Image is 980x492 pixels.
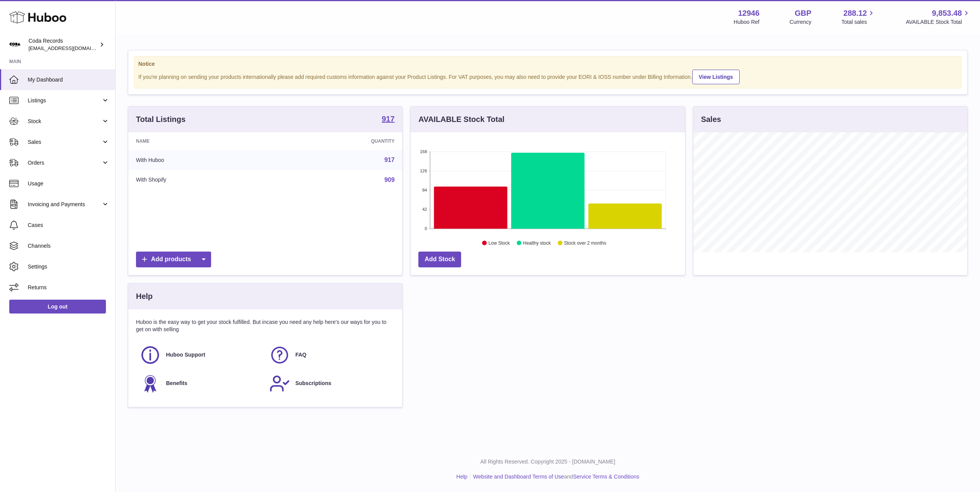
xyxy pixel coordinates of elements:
a: Log out [9,300,106,314]
strong: 917 [382,115,394,123]
th: Quantity [276,132,403,150]
p: All Rights Reserved. Copyright 2025 - [DOMAIN_NAME] [122,458,974,465]
text: 42 [423,207,427,212]
a: 9,853.48 AVAILABLE Stock Total [906,8,971,26]
a: Service Terms & Conditions [573,474,639,480]
div: Currency [790,18,812,26]
a: 909 [384,177,395,183]
span: Subscriptions [295,380,331,387]
text: Stock over 2 months [564,240,606,246]
span: [EMAIL_ADDRESS][DOMAIN_NAME] [29,45,113,51]
h3: Sales [701,114,721,125]
a: 917 [384,157,395,163]
img: haz@pcatmedia.com [9,39,21,50]
span: Listings [28,97,101,104]
text: 126 [420,168,427,173]
span: Returns [28,284,109,291]
span: Invoicing and Payments [28,201,101,208]
text: Low Stock [488,240,510,246]
div: If you're planning on sending your products internationally please add required customs informati... [138,68,957,84]
text: 168 [420,149,427,154]
div: Huboo Ref [734,18,760,26]
span: FAQ [295,351,307,359]
h3: AVAILABLE Stock Total [418,114,504,125]
a: View Listings [692,70,740,84]
span: Settings [28,263,109,270]
li: and [470,473,639,480]
span: Benefits [166,380,187,387]
span: Sales [28,138,101,146]
a: Website and Dashboard Terms of Use [473,474,564,480]
p: Huboo is the easy way to get your stock fulfilled. But incase you need any help here's our ways f... [136,319,394,333]
span: Usage [28,180,109,187]
a: 288.12 Total sales [841,8,876,26]
h3: Total Listings [136,114,186,125]
strong: GBP [795,8,811,18]
strong: Notice [138,60,957,68]
span: Orders [28,159,101,167]
span: My Dashboard [28,76,109,83]
span: Total sales [841,18,876,26]
span: 288.12 [843,8,867,18]
td: With Shopify [128,170,276,190]
a: Benefits [140,373,262,394]
span: Cases [28,222,109,229]
text: Healthy stock [523,240,551,246]
a: Subscriptions [269,373,391,394]
span: Stock [28,118,101,125]
span: Huboo Support [166,351,205,359]
a: Add Stock [418,252,461,267]
strong: 12946 [738,8,760,18]
a: Add products [136,252,211,267]
text: 84 [423,188,427,192]
span: Channels [28,242,109,250]
a: 917 [382,115,394,124]
span: 9,853.48 [932,8,962,18]
th: Name [128,132,276,150]
a: FAQ [269,345,391,365]
h3: Help [136,291,153,302]
div: Coda Records [29,37,98,52]
span: AVAILABLE Stock Total [906,18,971,26]
a: Help [456,474,468,480]
text: 0 [425,226,427,231]
a: Huboo Support [140,345,262,365]
td: With Huboo [128,150,276,170]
